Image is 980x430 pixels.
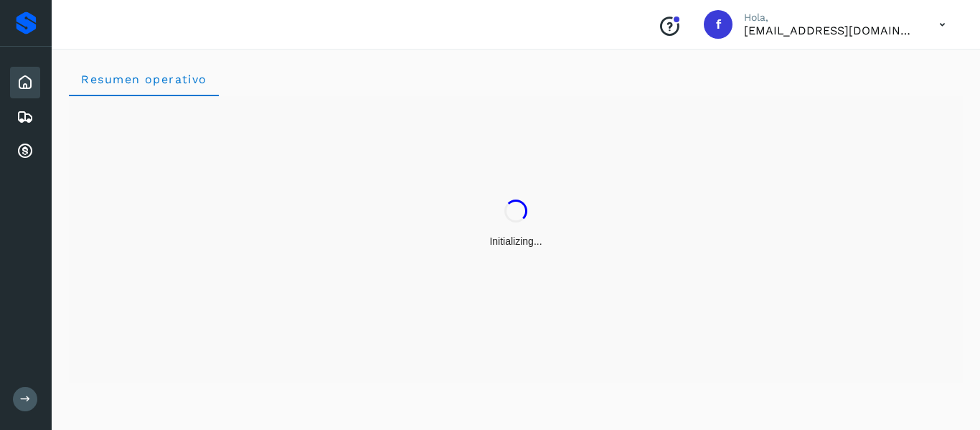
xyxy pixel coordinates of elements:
[10,101,40,133] div: Embarques
[10,67,40,98] div: Inicio
[10,136,40,167] div: Cuentas por cobrar
[80,73,207,86] span: Resumen operativo
[744,24,916,37] p: facturacion@hcarga.com
[744,11,916,24] p: Hola,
